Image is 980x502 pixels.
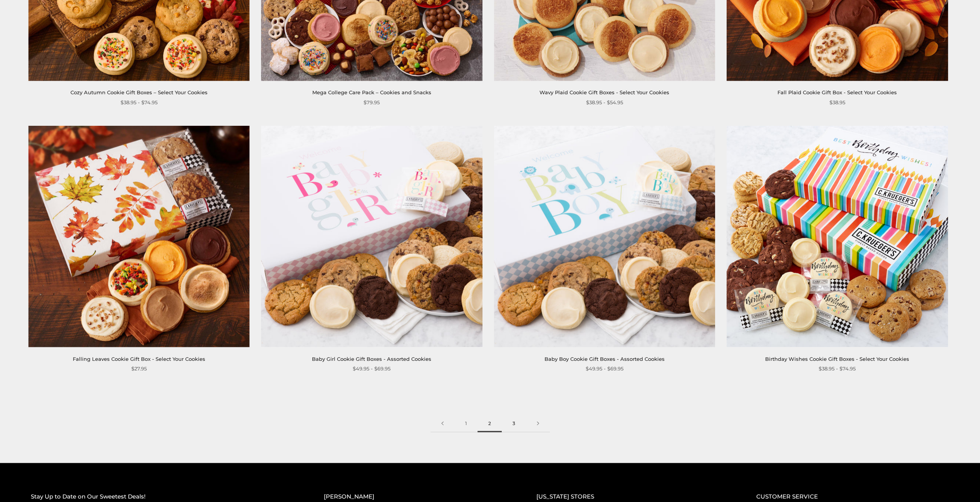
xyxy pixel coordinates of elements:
[756,492,949,501] h2: CUSTOMER SERVICE
[261,126,482,347] img: Baby Girl Cookie Gift Boxes - Assorted Cookies
[73,355,205,362] a: Falling Leaves Cookie Gift Box - Select Your Cookies
[131,364,147,372] span: $27.95
[494,126,715,347] img: Baby Boy Cookie Gift Boxes - Assorted Cookies
[312,89,431,95] a: Mega College Care Pack – Cookies and Snacks
[121,98,157,107] span: $38.95 - $74.95
[777,89,897,95] a: Fall Plaid Cookie Gift Box - Select Your Cookies
[364,98,380,107] span: $79.95
[353,364,390,372] span: $49.95 - $69.95
[324,492,506,501] h2: [PERSON_NAME]
[539,89,669,95] a: Wavy Plaid Cookie Gift Boxes - Select Your Cookies
[502,415,526,432] a: 3
[536,492,725,501] h2: [US_STATE] STORES
[6,473,80,496] iframe: Sign Up via Text for Offers
[829,98,845,107] span: $38.95
[544,355,665,362] a: Baby Boy Cookie Gift Boxes - Assorted Cookies
[454,415,477,432] a: 1
[312,355,431,362] a: Baby Girl Cookie Gift Boxes - Assorted Cookies
[586,98,623,107] span: $38.95 - $54.95
[70,89,208,95] a: Cozy Autumn Cookie Gift Boxes – Select Your Cookies
[727,126,948,347] img: Birthday Wishes Cookie Gift Boxes - Select Your Cookies
[477,415,502,432] span: 2
[526,415,550,432] a: Next page
[28,126,250,347] img: Falling Leaves Cookie Gift Box - Select Your Cookies
[819,364,856,372] span: $38.95 - $74.95
[765,355,909,362] a: Birthday Wishes Cookie Gift Boxes - Select Your Cookies
[586,364,623,372] span: $49.95 - $69.95
[431,415,454,432] a: Previous page
[31,492,293,501] h2: Stay Up to Date on Our Sweetest Deals!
